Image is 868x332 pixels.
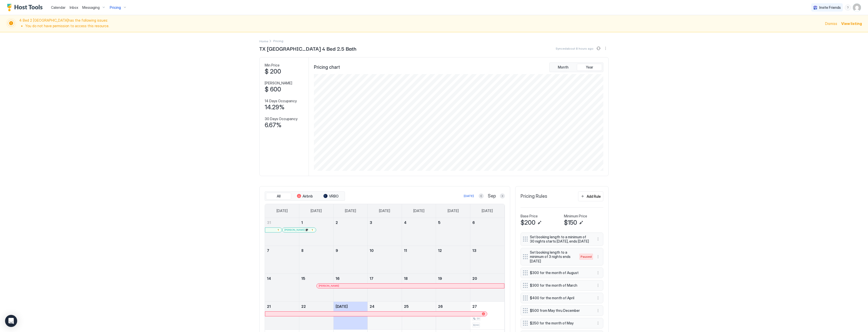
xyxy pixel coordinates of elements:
[595,282,601,288] button: More options
[438,248,442,253] span: 12
[595,45,602,51] button: Sync prices
[336,276,340,281] span: 16
[265,68,281,75] span: $ 200
[463,193,475,199] button: [DATE]
[404,304,409,309] span: 25
[299,218,334,246] td: September 1, 2025
[284,228,314,231] div: [PERSON_NAME]
[530,321,590,325] span: $250 for the month of May
[521,214,538,218] span: Base Price
[443,204,464,218] a: Friday
[530,271,590,275] span: $300 for the month of August
[558,65,568,70] span: Month
[303,194,313,198] span: Airbnb
[482,209,493,213] span: [DATE]
[267,304,271,309] span: 21
[521,219,535,226] span: $200
[319,284,339,287] span: [PERSON_NAME]
[265,191,345,201] div: tab-group
[436,302,470,311] a: September 26, 2025
[477,317,480,320] span: 30
[368,218,402,227] a: September 3, 2025
[334,218,368,227] a: September 2, 2025
[402,302,436,311] a: September 25, 2025
[595,295,601,301] div: menu
[299,218,333,227] a: September 1, 2025
[436,218,470,227] a: September 5, 2025
[299,274,334,302] td: September 15, 2025
[564,214,587,218] span: Minimum Price
[841,21,862,26] div: View listing
[595,254,601,260] div: menu
[333,246,368,274] td: September 9, 2025
[470,246,504,255] a: September 13, 2025
[845,5,851,11] div: menu
[595,295,601,301] button: More options
[299,246,333,255] a: September 8, 2025
[265,63,280,68] span: Min Price
[273,39,283,43] span: Breadcrumb
[470,218,504,246] td: September 6, 2025
[301,304,306,309] span: 22
[51,5,66,10] span: Calendar
[265,274,299,283] a: September 14, 2025
[301,276,305,281] span: 15
[5,315,17,327] div: Open Intercom Messenger
[7,4,45,11] a: Host Tools Logo
[470,246,504,274] td: September 13, 2025
[479,193,484,198] button: Previous month
[470,302,504,311] a: September 27, 2025
[299,302,334,329] td: September 22, 2025
[368,274,402,283] a: September 17, 2025
[556,47,593,50] span: Synced about 8 hours ago
[51,5,66,10] a: Calendar
[265,302,299,311] a: September 21, 2025
[473,323,479,327] span: $240
[334,302,368,311] a: September 23, 2025
[370,276,373,281] span: 17
[368,246,402,255] a: September 10, 2025
[265,302,299,329] td: September 21, 2025
[25,24,822,28] li: You do not have permission to access this resource.
[402,218,436,227] a: September 4, 2025
[819,5,841,10] span: Invite Friends
[345,209,356,213] span: [DATE]
[368,218,402,246] td: September 3, 2025
[436,246,470,255] a: September 12, 2025
[19,18,822,29] span: 4 Bed 2 [GEOGRAPHIC_DATA] has the following issues:
[265,121,282,129] span: 6.67%
[265,246,299,255] a: September 7, 2025
[301,248,304,253] span: 8
[408,204,429,218] a: Thursday
[472,248,476,253] span: 13
[603,45,609,51] div: menu
[299,246,334,274] td: September 8, 2025
[402,274,436,283] a: September 18, 2025
[82,5,100,10] span: Messaging
[336,248,338,253] span: 9
[530,296,590,300] span: $400 for the month of April
[368,246,402,274] td: September 10, 2025
[595,270,601,276] button: More options
[265,81,292,85] span: [PERSON_NAME]
[374,204,395,218] a: Wednesday
[595,254,601,260] button: More options
[340,204,361,218] a: Tuesday
[370,304,374,309] span: 24
[402,274,436,302] td: September 18, 2025
[578,220,584,226] button: Edit
[853,4,861,12] div: User profile
[334,246,368,255] a: September 9, 2025
[368,274,402,302] td: September 17, 2025
[70,5,78,10] a: Inbox
[438,220,441,225] span: 5
[472,304,477,309] span: 27
[578,191,603,201] button: Add Rule
[267,248,269,253] span: 7
[438,304,443,309] span: 26
[530,235,590,244] span: Set booking length to a minimum of 30 nights starts [DATE], ends [DATE]
[299,274,333,283] a: September 15, 2025
[536,220,542,226] button: Edit
[404,220,406,225] span: 4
